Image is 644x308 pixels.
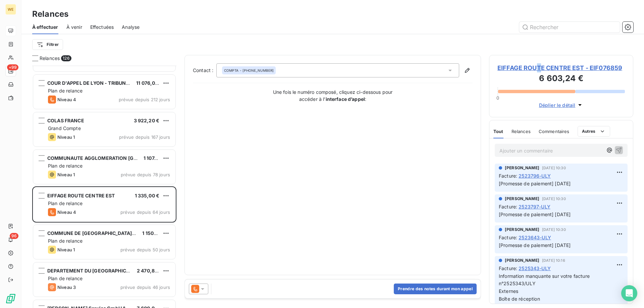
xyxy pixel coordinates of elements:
span: Facture : [499,234,517,241]
p: Une fois le numéro composé, cliquez ci-dessous pour accéder à l’ : [266,88,400,103]
span: [DATE] 10:16 [542,258,565,262]
span: prévue depuis 78 jours [121,172,170,177]
span: Facture : [499,172,517,179]
span: 2525343-ULY [519,265,551,272]
span: [DATE] 10:30 [542,166,566,170]
span: 2523797-ULY [519,203,550,210]
span: Externes [499,288,518,294]
input: Rechercher [519,22,620,33]
span: Niveau 4 [57,209,76,215]
h3: Relances [32,8,68,20]
span: À venir [66,24,82,30]
span: Plan de relance [48,88,83,94]
span: prévue depuis 64 jours [120,209,170,215]
span: 1 107,60 € [144,155,166,161]
img: Logo LeanPay [5,293,16,304]
div: - [PHONE_NUMBER] [224,68,274,73]
span: Boîte de réception [499,296,540,302]
span: [PERSON_NAME] [505,196,539,202]
span: prévue depuis 212 jours [119,97,170,102]
span: Niveau 1 [57,247,75,252]
span: Niveau 3 [57,285,76,290]
button: Déplier le détail [537,101,586,109]
span: 0 [496,95,499,101]
span: 126 [61,55,71,61]
span: [DATE] 10:30 [542,197,566,201]
span: [PERSON_NAME] [505,165,539,171]
span: +99 [7,64,18,70]
span: 96 [10,233,18,239]
span: [Promesse de paiement] [DATE] [499,181,571,186]
span: [DATE] 10:30 [542,228,566,232]
label: Contact : [193,67,216,74]
span: Analyse [122,24,140,30]
span: Tout [493,129,503,134]
span: COMMUNAUTE AGGLOMERATION [GEOGRAPHIC_DATA] [47,155,178,161]
span: Plan de relance [48,238,83,244]
span: COMMUNE DE [GEOGRAPHIC_DATA][PERSON_NAME] [47,230,172,236]
span: [PERSON_NAME] [505,257,539,263]
span: EIFFAGE ROUTE CENTRE EST - EIF076859 [497,63,625,72]
span: Relances [40,55,60,62]
span: [Promesse de paiement] [DATE] [499,211,571,217]
span: Facture : [499,265,517,272]
span: Commentaires [539,129,570,134]
span: COLAS FRANCE [47,118,84,123]
span: COUR D'APPEL DE LYON - TRIBUNAL JUD [47,80,143,86]
span: Grand Compte [48,125,81,131]
span: 11 076,00 € [136,80,163,86]
div: WE [5,4,16,15]
span: EIFFAGE ROUTE CENTRE EST [47,193,115,198]
span: Déplier le détail [539,102,576,109]
span: Effectuées [90,24,114,30]
span: Niveau 1 [57,134,75,140]
span: prévue depuis 167 jours [119,134,170,140]
span: [Promesse de paiement] [DATE] [499,242,571,248]
span: À effectuer [32,24,58,30]
div: Open Intercom Messenger [621,285,637,301]
span: Niveau 4 [57,97,76,102]
button: Autres [578,126,610,137]
h3: 6 603,24 € [497,72,625,86]
span: prévue depuis 50 jours [120,247,170,252]
span: 2523643-ULY [519,234,551,241]
span: Plan de relance [48,275,83,281]
button: Prendre des notes durant mon appel [394,284,477,294]
strong: interface d’appel [326,96,365,102]
span: Relances [512,129,531,134]
span: 3 922,20 € [134,118,160,123]
span: Facture : [499,203,517,210]
span: 1 335,00 € [135,193,160,198]
div: grid [32,66,176,308]
span: Plan de relance [48,163,83,169]
button: Filtrer [32,39,63,50]
span: Plan de relance [48,200,83,206]
span: Information manquante sur votre facture n°2525343/ULY [499,273,591,287]
span: [PERSON_NAME] [505,227,539,233]
span: COMPTA [224,68,238,73]
span: Niveau 1 [57,172,75,177]
span: DEPARTEMENT DU [GEOGRAPHIC_DATA] [47,268,142,273]
span: prévue depuis 46 jours [120,285,170,290]
span: 2 470,80 € [137,268,162,273]
span: 1 150,20 € [142,230,166,236]
span: 2523796-ULY [519,172,551,179]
